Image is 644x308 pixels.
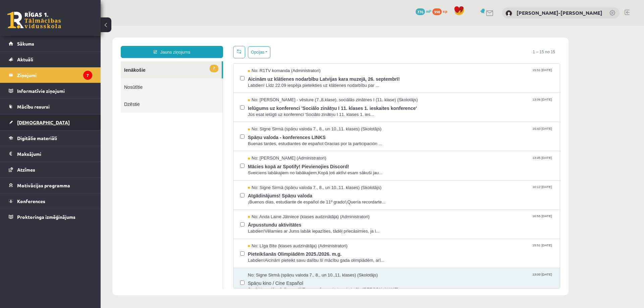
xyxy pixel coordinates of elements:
[83,71,92,80] i: 7
[147,20,170,33] button: Opcijas
[430,246,452,251] span: 13:00 [DATE]
[430,159,452,164] span: 10:12 [DATE]
[9,146,92,162] a: Maksājumi
[9,83,92,99] a: Informatīvie ziņojumi
[432,8,450,14] a: 998 xp
[430,188,452,193] span: 16:55 [DATE]
[147,165,452,173] span: Atgādinājums! Spāņu valoda
[147,232,452,238] span: Labdien!Aicinām pieteikt savu dalību šī mācību gada olimpiādēm, arī...
[147,71,452,92] a: No: [PERSON_NAME] - vēsture (7.,8.klase), sociālās zinātnes I (11. klase) (Skolotājs) 13:06 [DATE...
[9,209,92,225] a: Proktoringa izmēģinājums
[147,71,317,77] span: No: [PERSON_NAME] - vēsture (7.,8.klase), sociālās zinātnes I (11. klase) (Skolotājs)
[9,178,92,193] a: Motivācijas programma
[147,144,452,150] span: Sveiciens labākajiem no labākajiem,Kopā ļoti aktīvi esam sākuši jau...
[7,12,61,28] a: Rīgas 1. Tālmācības vidusskola
[109,39,118,47] span: 7
[20,53,122,70] a: Nosūtītie
[17,104,50,110] span: Mācību resursi
[147,159,281,165] span: No: Signe Sirmā (spāņu valoda 7., 8., un 10.,11. klases) (Skolotājs)
[430,129,452,134] span: 13:45 [DATE]
[9,115,92,130] a: [DEMOGRAPHIC_DATA]
[147,173,452,180] span: ¡Buenos días, estudiante de español de 11º grado!¡Quería recordarte...
[9,67,92,83] a: Ziņojumi7
[17,67,92,83] legend: Ziņojumi
[147,217,452,238] a: No: Līga Bite (klases audzinātāja) (Administratori) 15:51 [DATE] Pieteikšanās Olimpiādēm 2025./20...
[9,99,92,114] a: Mācību resursi
[147,86,452,92] span: Jūs esat ielūgti uz konferenci 'Sociālo zinātņu I 11. klases 1. ies...
[17,167,35,173] span: Atzīmes
[17,182,70,188] span: Motivācijas programma
[17,198,45,204] span: Konferences
[147,217,247,224] span: No: Līga Bite (klases audzinātāja) (Administratori)
[427,20,460,32] span: 1 – 15 no 15
[17,119,70,125] span: [DEMOGRAPHIC_DATA]
[147,100,281,107] span: No: Signe Sirmā (spāņu valoda 7., 8., un 10.,11. klases) (Skolotājs)
[17,135,57,141] span: Digitālie materiāli
[147,159,452,180] a: No: Signe Sirmā (spāņu valoda 7., 8., un 10.,11. klases) (Skolotājs) 10:12 [DATE] Atgādinājums! S...
[147,100,452,121] a: No: Signe Sirmā (spāņu valoda 7., 8., un 10.,11. klases) (Skolotājs) 16:43 [DATE] Spāņu valoda - ...
[147,107,452,115] span: Spāņu valoda - konferences LINKS
[147,115,452,121] span: Buenas tardes, estudiantes de español:Gracias por la participación ...
[17,41,34,47] span: Sākums
[443,8,447,14] span: xp
[147,188,452,209] a: No: Anda Laine Jātniece (klases audzinātāja) (Administratori) 16:55 [DATE] Ārpusstundu aktivitāte...
[517,9,602,16] a: [PERSON_NAME]-[PERSON_NAME]
[147,42,220,48] span: No: R1TV komanda (Administratori)
[20,20,122,32] a: Jauns ziņojums
[430,71,452,76] span: 13:06 [DATE]
[17,83,92,99] legend: Informatīvie ziņojumi
[147,188,269,194] span: No: Anda Laine Jātniece (klases audzinātāja) (Administratori)
[17,56,33,62] span: Aktuāli
[147,252,452,261] span: Spāņu kino / Cine Español
[9,36,92,51] a: Sākums
[430,217,452,222] span: 15:51 [DATE]
[9,130,92,146] a: Digitālie materiāli
[147,136,452,144] span: Mācies kopā ar Spotify! Pievienojies Discord!
[147,77,452,86] span: Ielūgums uz konferenci 'Sociālo zinātņu I 11. klases 1. ieskaites konference'
[432,8,442,15] span: 998
[147,194,452,202] span: Ārpusstundu aktivitātes
[20,36,121,53] a: 7Ienākošie
[9,52,92,67] a: Aktuāli
[147,246,452,267] a: No: Signe Sirmā (spāņu valoda 7., 8., un 10.,11. klases) (Skolotājs) 13:00 [DATE] Spāņu kino / Ci...
[147,261,452,267] span: Sveiki jaunajā mācību gadā!Esmu spāņu valodas skolotāja [PERSON_NAME]...
[416,8,431,14] a: 776 mP
[20,70,122,87] a: Dzēstie
[147,129,226,136] span: No: [PERSON_NAME] (Administratori)
[147,42,452,63] a: No: R1TV komanda (Administratori) 15:51 [DATE] Aicinām uz klātienes nodarbību Latvijas kara muzej...
[147,57,452,63] span: Labdien! Līdz 22.09 iespēja pieteikties uz klātienes nodarbību par ...
[17,214,75,220] span: Proktoringa izmēģinājums
[147,129,452,150] a: No: [PERSON_NAME] (Administratori) 13:45 [DATE] Mācies kopā ar Spotify! Pievienojies Discord! Sve...
[426,8,431,14] span: mP
[9,162,92,177] a: Atzīmes
[147,48,452,57] span: Aicinām uz klātienes nodarbību Latvijas kara muzejā, 26. septembrī!
[430,100,452,105] span: 16:43 [DATE]
[430,42,452,47] span: 15:51 [DATE]
[416,8,425,15] span: 776
[147,223,452,232] span: Pieteikšanās Olimpiādēm 2025./2026. m.g.
[505,10,512,17] img: Martins Frīdenbergs-Tomašs
[17,146,92,162] legend: Maksājumi
[9,193,92,209] a: Konferences
[147,246,277,253] span: No: Signe Sirmā (spāņu valoda 7., 8., un 10.,11. klases) (Skolotājs)
[147,202,452,209] span: Labdien!Vēlamies ar Jums labāk iepazīties, tādēļ priecāsimies, ja l...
